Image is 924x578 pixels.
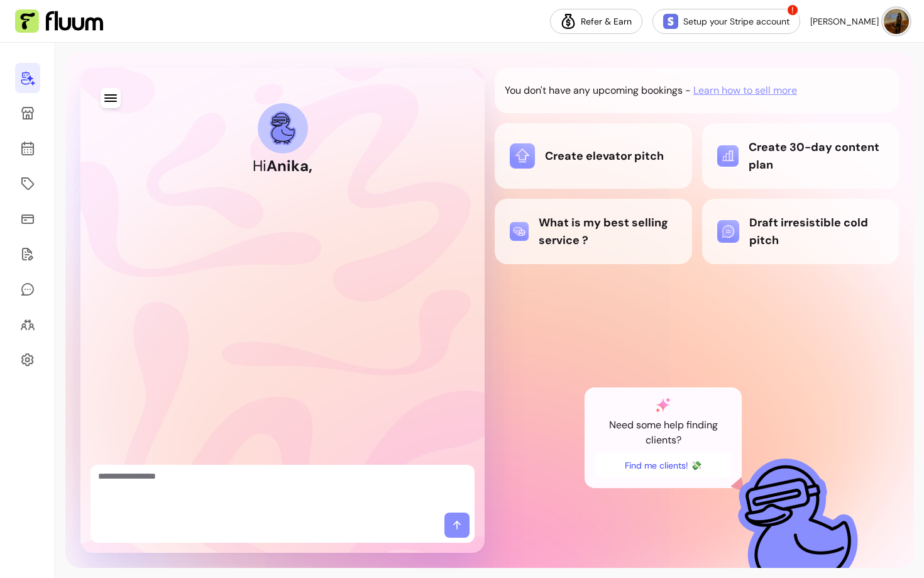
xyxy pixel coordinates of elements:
[15,239,40,269] a: Forms
[15,9,103,33] img: Fluum Logo
[270,111,296,145] img: AI Co-Founder avatar
[595,453,732,478] button: Find me clients! 💸
[786,4,799,16] span: !
[717,145,739,167] img: Create 30-day content plan
[595,418,732,448] p: Need some help finding clients?
[15,274,40,304] a: My Messages
[15,345,40,375] a: Settings
[652,9,800,34] a: Setup your Stripe account
[15,98,40,128] a: Storefront
[693,83,797,98] span: Learn how to sell more
[15,133,40,164] a: Calendar
[550,9,642,34] a: Refer & Earn
[15,63,40,93] a: Home
[810,15,879,28] span: [PERSON_NAME]
[510,214,677,249] div: What is my best selling service ?
[884,9,909,34] img: avatar
[717,138,884,174] div: Create 30-day content plan
[810,9,909,34] button: avatar[PERSON_NAME]
[510,143,677,169] div: Create elevator pitch
[267,156,312,175] b: Anika ,
[717,220,740,243] img: Draft irresistible cold pitch
[15,309,40,340] a: Clients
[15,169,40,199] a: Offerings
[663,14,678,29] img: Stripe Icon
[505,83,691,98] p: You don't have any upcoming bookings -
[510,222,529,241] img: What is my best selling service ?
[717,214,884,249] div: Draft irresistible cold pitch
[656,397,671,413] img: AI Co-Founder gradient star
[510,143,535,169] img: Create elevator pitch
[253,156,312,176] h1: Hi
[15,204,40,234] a: Sales
[216,179,349,196] h2: I'm your AI Co-Founder
[98,470,467,508] textarea: Ask me anything...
